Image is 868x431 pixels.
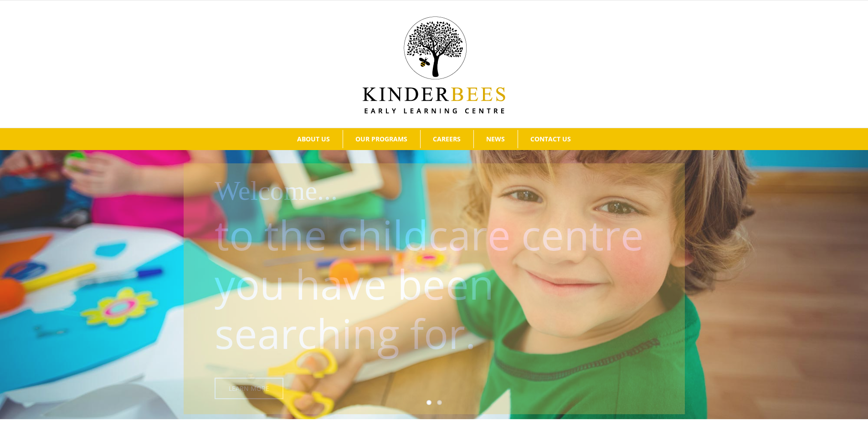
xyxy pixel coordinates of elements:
a: Learn More [215,378,283,399]
a: ABOUT US [285,130,343,148]
a: OUR PROGRAMS [343,130,420,148]
span: NEWS [486,136,505,142]
span: CONTACT US [530,136,571,142]
span: Learn More [229,384,269,392]
span: CAREERS [433,136,461,142]
a: 2 [437,400,442,405]
a: CONTACT US [518,130,584,148]
a: 1 [426,400,431,405]
p: to the childcare centre you have been searching for. [215,210,658,358]
a: CAREERS [421,130,473,148]
span: ABOUT US [297,136,330,142]
h1: Welcome... [215,171,678,210]
a: NEWS [474,130,518,148]
span: OUR PROGRAMS [355,136,407,142]
img: Kinder Bees Logo [363,16,505,114]
nav: Main Menu [14,128,854,150]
